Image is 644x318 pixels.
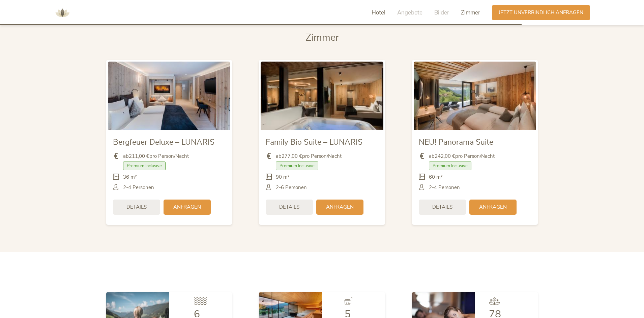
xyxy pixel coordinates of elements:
[113,137,214,147] span: Bergfeuer Deluxe – LUNARIS
[429,153,495,160] span: ab pro Person/Nacht
[123,153,189,160] span: ab pro Person/Nacht
[305,31,339,44] span: Zimmer
[326,204,354,211] span: Anfragen
[414,62,536,130] img: NEU! Panorama Suite
[499,9,583,16] span: Jetzt unverbindlich anfragen
[173,204,201,211] span: Anfragen
[52,10,72,15] a: AMONTI & LUNARIS Wellnessresort
[126,204,147,211] span: Details
[419,137,493,147] span: NEU! Panorama Suite
[108,62,230,130] img: Bergfeuer Deluxe – LUNARIS
[129,153,149,160] b: 211,00 €
[279,204,299,211] span: Details
[372,9,385,16] span: Hotel
[261,62,383,130] img: Family Bio Suite – LUNARIS
[429,184,460,191] span: 2-4 Personen
[461,9,480,16] span: Zimmer
[435,153,455,160] b: 242,00 €
[123,162,166,170] span: Premium Inclusive
[429,162,471,170] span: Premium Inclusive
[432,204,452,211] span: Details
[276,162,318,170] span: Premium Inclusive
[397,9,422,16] span: Angebote
[276,184,307,191] span: 2-6 Personen
[123,174,137,181] span: 36 m²
[429,174,443,181] span: 60 m²
[479,204,507,211] span: Anfragen
[276,153,342,160] span: ab pro Person/Nacht
[282,153,302,160] b: 277,00 €
[266,137,362,147] span: Family Bio Suite – LUNARIS
[123,184,154,191] span: 2-4 Personen
[276,174,290,181] span: 90 m²
[52,3,72,23] img: AMONTI & LUNARIS Wellnessresort
[434,9,449,16] span: Bilder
